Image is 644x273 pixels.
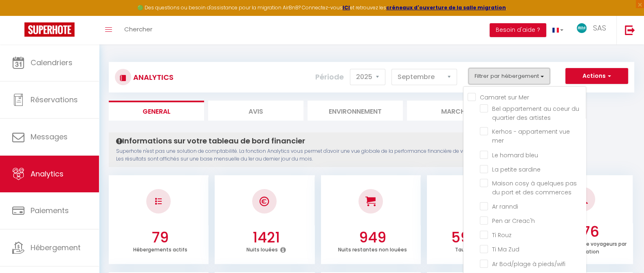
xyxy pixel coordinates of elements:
[492,203,518,211] span: Ar ranndi
[543,239,626,255] p: Nombre moyen de voyageurs par réservation
[455,244,502,253] p: Taux d'occupation
[569,16,616,44] a: ... SAS
[492,128,570,145] span: Kerhos - appartement vue mer
[407,101,502,121] li: Marché
[124,25,152,33] span: Chercher
[343,4,350,11] a: ICI
[31,95,78,105] span: Réservations
[31,242,81,253] span: Hébergement
[31,205,69,216] span: Paiements
[24,22,75,37] img: Super Booking
[338,244,407,253] p: Nuits restantes non louées
[133,244,187,253] p: Hébergements actifs
[109,101,204,121] li: General
[114,229,207,246] h3: 79
[118,16,158,44] a: Chercher
[220,229,313,246] h3: 1421
[308,101,403,121] li: Environnement
[565,68,628,84] button: Actions
[492,260,565,268] span: Ar Bod/plage à pieds/wifi
[315,68,344,86] label: Période
[7,3,31,28] button: Ouvrir le widget de chat LiveChat
[31,132,68,142] span: Messages
[116,148,496,163] p: Superhote n'est pas une solution de comptabilité. La fonction Analytics vous permet d'avoir une v...
[576,23,588,33] img: ...
[208,101,303,121] li: Avis
[246,244,278,253] p: Nuits louées
[386,4,506,11] a: créneaux d'ouverture de la salle migration
[155,198,162,205] img: NO IMAGE
[492,151,538,159] span: Le homard bleu
[31,57,73,68] span: Calendriers
[116,136,496,145] h4: Informations sur votre tableau de bord financier
[492,165,541,174] span: La petite sardine
[492,105,579,122] span: Bel appartement au coeur du quartier des artistes
[593,23,606,33] span: SAS
[625,25,635,35] img: logout
[326,229,419,246] h3: 949
[131,68,174,86] h3: Analytics
[432,229,525,246] h3: 59.96 %
[490,23,546,37] button: Besoin d'aide ?
[492,179,577,196] span: Maison cosy à quelques pas du port et des commerces
[31,169,64,179] span: Analytics
[468,68,550,84] button: Filtrer par hébergement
